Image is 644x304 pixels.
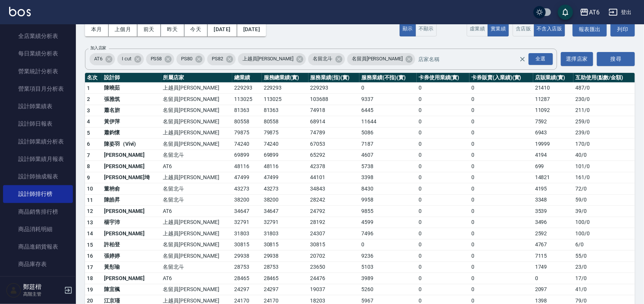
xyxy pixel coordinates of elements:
[161,105,232,116] td: 名留員[PERSON_NAME]
[573,206,635,217] td: 39 / 0
[262,183,309,195] td: 43273
[102,228,161,239] td: [PERSON_NAME]
[109,22,137,36] button: 上個月
[359,217,417,228] td: 4599
[3,255,73,273] a: 商品庫存表
[517,54,528,65] button: Clear
[238,53,306,65] div: 上越員[PERSON_NAME]
[417,217,469,228] td: 0
[3,27,73,45] a: 全店業績分析表
[573,150,635,161] td: 40 / 0
[533,183,573,195] td: 4195
[262,172,309,183] td: 47499
[102,206,161,217] td: [PERSON_NAME]
[3,98,73,115] a: 設計師業績表
[469,139,533,150] td: 0
[3,185,73,203] a: 設計師排行榜
[469,228,533,239] td: 0
[469,116,533,128] td: 0
[262,82,309,94] td: 229293
[232,194,262,206] td: 38200
[561,52,594,66] button: 選擇店家
[87,242,93,248] span: 15
[533,284,573,295] td: 2097
[232,261,262,273] td: 28753
[87,197,93,203] span: 11
[309,239,360,250] td: 30815
[208,22,237,36] button: [DATE]
[573,194,635,206] td: 59 / 0
[573,94,635,105] td: 230 / 0
[161,217,232,228] td: 上越員[PERSON_NAME]
[469,73,533,83] th: 卡券販賣(入業績)(實)
[359,161,417,172] td: 5738
[611,22,635,36] button: 列印
[573,105,635,116] td: 211 / 0
[417,116,469,128] td: 0
[161,116,232,128] td: 名留員[PERSON_NAME]
[232,105,262,116] td: 81363
[309,228,360,239] td: 24307
[597,52,635,66] button: 搜尋
[573,284,635,295] td: 41 / 0
[87,163,90,169] span: 8
[3,238,73,255] a: 商品進銷貨報表
[102,239,161,250] td: 許柏登
[359,261,417,273] td: 5103
[117,55,136,63] span: I cut
[146,53,175,65] div: PS58
[232,172,262,183] td: 47499
[102,82,161,94] td: 陳曉茹
[417,105,469,116] td: 0
[469,239,533,250] td: 0
[102,161,161,172] td: [PERSON_NAME]
[309,172,360,183] td: 44101
[87,264,93,270] span: 17
[262,127,309,139] td: 79875
[102,172,161,183] td: [PERSON_NAME]埼
[232,284,262,295] td: 24297
[534,22,565,36] button: 不含入店販
[262,239,309,250] td: 30815
[85,22,109,36] button: 本月
[161,228,232,239] td: 上越員[PERSON_NAME]
[6,283,21,298] img: Person
[533,73,573,83] th: 店販業績(實)
[87,186,93,192] span: 10
[3,63,73,80] a: 營業統計分析表
[161,139,232,150] td: 名留員[PERSON_NAME]
[469,105,533,116] td: 0
[87,230,93,236] span: 14
[359,250,417,262] td: 9236
[117,53,144,65] div: I cut
[573,116,635,128] td: 259 / 0
[87,298,93,304] span: 20
[573,217,635,228] td: 100 / 0
[262,261,309,273] td: 28753
[232,94,262,105] td: 113025
[309,161,360,172] td: 42378
[232,150,262,161] td: 69899
[533,116,573,128] td: 7592
[161,94,232,105] td: 名留員[PERSON_NAME]
[87,141,90,147] span: 6
[467,22,488,36] button: 虛業績
[262,217,309,228] td: 32791
[3,221,73,238] a: 商品消耗明細
[469,127,533,139] td: 0
[3,115,73,132] a: 設計師日報表
[309,127,360,139] td: 74789
[533,161,573,172] td: 699
[469,172,533,183] td: 0
[309,194,360,206] td: 28242
[161,194,232,206] td: 名留北斗
[232,116,262,128] td: 80558
[87,118,90,124] span: 4
[308,55,337,63] span: 名留北斗
[417,250,469,262] td: 0
[417,94,469,105] td: 0
[102,94,161,105] td: 張雅筑
[238,55,298,63] span: 上越員[PERSON_NAME]
[573,239,635,250] td: 6 / 0
[359,105,417,116] td: 6445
